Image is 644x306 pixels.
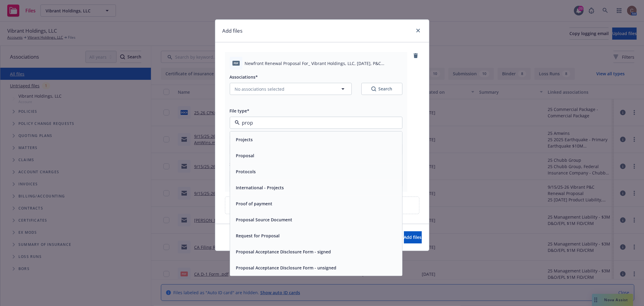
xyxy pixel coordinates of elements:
button: International - Projects [236,184,284,191]
button: No associations selected [230,83,352,95]
div: Upload new files [225,197,419,214]
button: Add files [404,231,422,243]
span: Associations* [230,74,258,80]
input: Filter by keyword [240,119,390,126]
button: SearchSearch [361,83,402,95]
button: Request for Proposal [236,233,280,239]
span: Newfront Renewal Proposal For_ Vibrant Holdings, LLC, [DATE], P&C Renewal.pdf [245,60,402,67]
button: Proof of payment [236,200,273,207]
span: File type* [230,108,250,114]
h1: Add files [223,27,243,35]
span: Add files [404,234,422,240]
a: close [415,27,422,34]
svg: Search [371,86,376,91]
button: Proposal Acceptance Disclosure Form - unsigned [236,265,337,271]
button: Protocols [236,168,256,175]
button: Projects [236,136,253,143]
button: Proposal Source Document [236,216,293,223]
button: Proposal [236,152,255,159]
button: Proposal Acceptance Disclosure Form - signed [236,249,331,255]
span: No associations selected [235,86,285,92]
a: remove [412,52,419,59]
div: Search [371,86,392,92]
span: pdf [232,61,240,65]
